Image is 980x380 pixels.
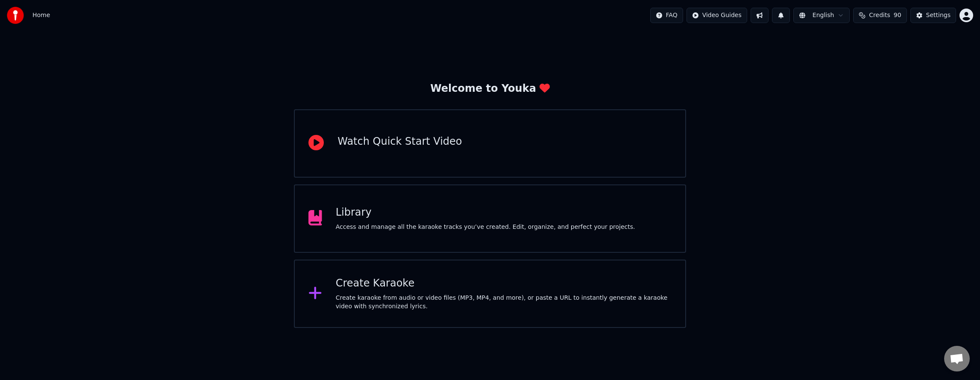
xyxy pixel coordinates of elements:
div: Library [336,206,635,219]
span: 90 [894,11,901,20]
nav: breadcrumb [32,11,50,20]
div: Watch Quick Start Video [337,135,462,149]
img: youka [7,7,24,24]
div: Settings [926,11,951,20]
div: Welcome to Youka [430,82,550,96]
div: Open chat [944,346,970,371]
span: Home [32,11,50,20]
button: Credits90 [853,8,907,23]
button: Video Guides [687,8,747,23]
span: Credits [869,11,890,20]
div: Create karaoke from audio or video files (MP3, MP4, and more), or paste a URL to instantly genera... [336,294,672,311]
button: Settings [910,8,956,23]
div: Create Karaoke [336,277,672,290]
div: Access and manage all the karaoke tracks you’ve created. Edit, organize, and perfect your projects. [336,223,635,231]
button: FAQ [650,8,683,23]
